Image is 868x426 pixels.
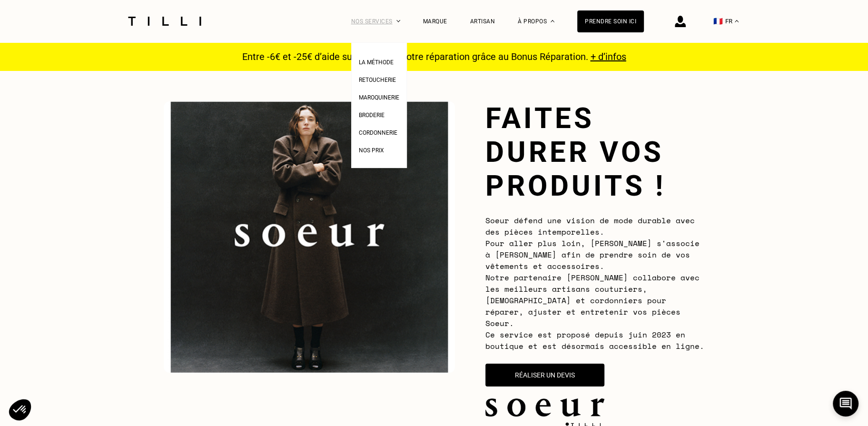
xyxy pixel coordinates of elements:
a: Cordonnerie [359,127,397,137]
img: icône connexion [675,16,686,27]
a: La Méthode [359,56,394,66]
img: Menu déroulant [396,20,400,22]
a: Marque [423,18,447,25]
a: Maroquinerie [359,91,399,101]
span: La Méthode [359,59,394,66]
span: Maroquinerie [359,94,399,101]
a: Broderie [359,109,385,119]
span: Nos prix [359,147,384,154]
img: menu déroulant [735,20,739,22]
a: Retoucherie [359,74,396,84]
span: Cordonnerie [359,129,397,136]
span: 🇫🇷 [713,17,723,26]
img: Menu déroulant à propos [551,20,554,22]
a: + d’infos [591,51,626,62]
img: soeur.logo.png [485,398,604,416]
span: Broderie [359,112,385,119]
a: Nos prix [359,144,384,154]
button: Réaliser un devis [485,364,604,386]
p: Entre -6€ et -25€ d’aide sur le coût de votre réparation grâce au Bonus Réparation. [237,51,632,62]
a: Artisan [470,18,495,25]
a: Prendre soin ici [577,10,644,32]
span: Retoucherie [359,77,396,83]
h1: Faites durer vos produits ! [485,101,704,203]
span: Soeur défend une vision de mode durable avec des pièces intemporelles. Pour aller plus loin, [PER... [485,215,704,352]
img: Logo du service de couturière Tilli [125,17,205,26]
